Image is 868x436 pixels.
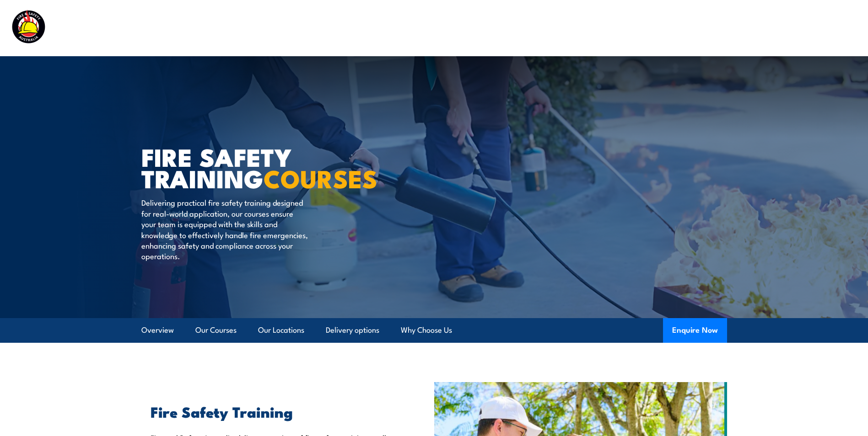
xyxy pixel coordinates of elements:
[420,16,481,40] a: Course Calendar
[141,318,174,342] a: Overview
[264,159,377,197] strong: COURSES
[141,197,308,261] p: Delivering practical fire safety training designed for real-world application, our courses ensure...
[258,318,304,342] a: Our Locations
[724,16,776,40] a: Learner Portal
[796,16,825,40] a: Contact
[141,146,367,188] h1: FIRE SAFETY TRAINING
[401,318,452,342] a: Why Choose Us
[684,16,704,40] a: News
[630,16,664,40] a: About Us
[151,405,392,418] h2: Fire Safety Training
[326,318,379,342] a: Delivery options
[371,16,400,40] a: Courses
[501,16,610,40] a: Emergency Response Services
[663,318,727,343] button: Enquire Now
[195,318,237,342] a: Our Courses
